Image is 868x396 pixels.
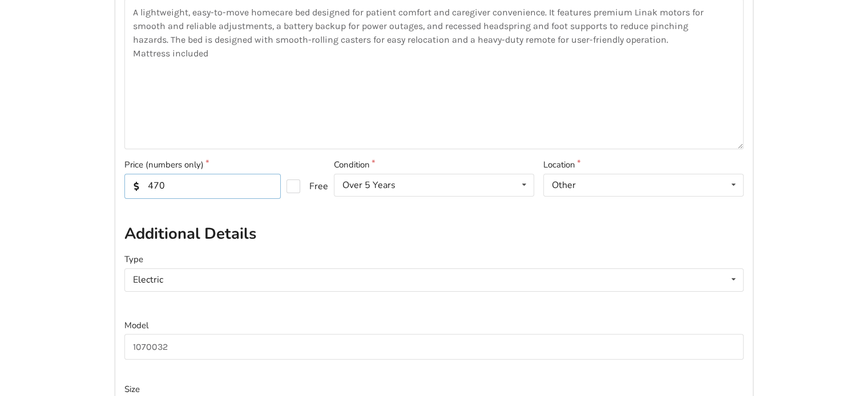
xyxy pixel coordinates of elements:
[124,224,744,244] h2: Additional Details
[552,181,576,190] div: Other
[124,158,325,172] label: Price (numbers only)
[133,275,163,284] div: Electric
[286,179,319,193] label: Free
[334,158,534,172] label: Condition
[124,319,744,332] label: Model
[543,158,744,172] label: Location
[124,383,744,396] label: Size
[124,253,744,266] label: Type
[342,181,395,190] div: Over 5 Years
